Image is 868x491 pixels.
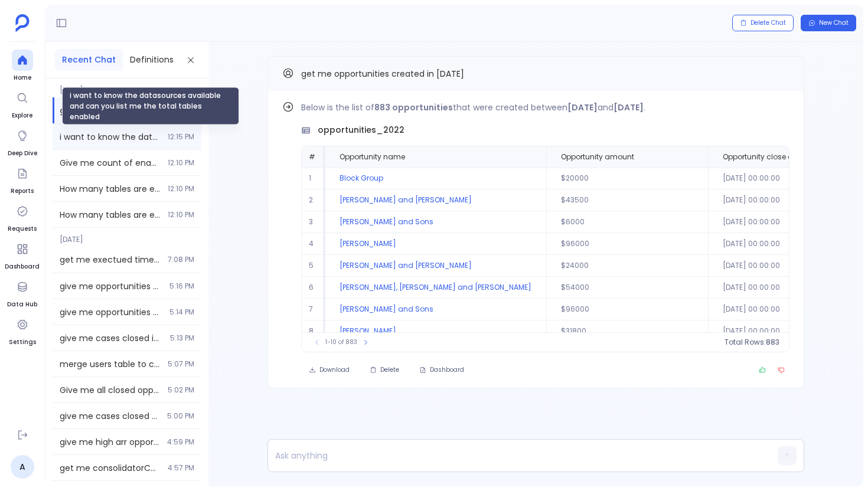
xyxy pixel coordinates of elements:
[412,362,472,378] button: Dashboard
[546,320,708,342] td: $31800
[546,189,708,211] td: $43500
[11,455,34,479] a: A
[723,152,805,162] span: Opportunity close date
[169,281,194,291] span: 5:16 PM
[546,168,708,189] td: $20000
[325,233,546,255] td: [PERSON_NAME]
[309,152,315,162] span: #
[168,158,194,168] span: 12:10 PM
[325,299,546,320] td: [PERSON_NAME] and Sons
[732,15,794,31] button: Delete Chat
[53,228,201,244] span: [DATE]
[302,255,325,277] td: 5
[53,78,201,95] span: [DATE]
[15,14,30,32] img: petavue logo
[318,124,404,136] span: opportunities_2022
[546,299,708,320] td: $96000
[168,463,194,473] span: 4:57 PM
[12,111,33,120] span: Explore
[168,255,194,264] span: 7:08 PM
[8,125,37,158] a: Deep Dive
[302,277,325,299] td: 6
[561,152,634,162] span: Opportunity amount
[168,184,194,194] span: 12:10 PM
[60,209,161,221] span: How many tables are enabled?
[12,50,33,83] a: Home
[60,131,161,143] span: i want to know the datasources available and can you list me the total tables enabled
[301,100,789,114] p: Below is the list of that were created between and .
[325,338,357,347] span: 1-10 of 883
[430,366,464,374] span: Dashboard
[168,359,194,369] span: 5:07 PM
[60,332,163,344] span: give me cases closed in the last two years.
[301,68,464,80] span: get me opportunities created in [DATE]
[546,277,708,299] td: $54000
[60,384,161,396] span: Give me all closed opportunities not in the second quarter of 2019 but all the other quarters.
[302,168,325,189] td: 1
[340,152,405,162] span: Opportunity name
[60,436,160,448] span: give me high arr opportunities
[55,49,123,71] button: Recent Chat
[5,238,40,271] a: Dashboard
[302,233,325,255] td: 4
[325,189,546,211] td: [PERSON_NAME] and [PERSON_NAME]
[60,254,161,266] span: get me exectued time in llm summary table
[167,411,194,421] span: 5:00 PM
[374,102,453,113] strong: 883 opportunities
[766,338,779,347] span: 883
[325,168,546,189] td: Block Group
[302,320,325,342] td: 8
[62,87,239,125] div: i want to know the datasources available and can you list me the total tables enabled
[12,73,33,83] span: Home
[60,306,162,318] span: give me opportunities closed in the last year and also give the account associated with the oppor...
[302,211,325,233] td: 3
[567,102,598,113] strong: [DATE]
[380,366,399,374] span: Delete
[168,210,194,220] span: 12:10 PM
[362,362,407,378] button: Delete
[7,300,37,309] span: Data Hub
[325,320,546,342] td: [PERSON_NAME]
[546,211,708,233] td: $6000
[168,385,194,395] span: 5:02 PM
[301,362,357,378] button: Download
[750,19,786,27] span: Delete Chat
[60,462,161,474] span: get me consolidatorColumns from message summary collection i need data with more then 10 columsn ...
[11,186,34,196] span: Reports
[167,437,194,447] span: 4:59 PM
[7,276,37,309] a: Data Hub
[325,277,546,299] td: [PERSON_NAME], [PERSON_NAME] and [PERSON_NAME]
[60,280,162,292] span: give me opportunities closed in the last year and also give the account associated with the oppor...
[169,307,194,317] span: 5:14 PM
[546,255,708,277] td: $24000
[801,15,856,31] button: New Chat
[60,358,161,370] span: merge users table to closed_opportunities_this_year table.
[9,338,36,347] span: Settings
[12,87,33,120] a: Explore
[546,233,708,255] td: $96000
[325,211,546,233] td: [PERSON_NAME] and Sons
[60,410,160,422] span: give me cases closed not in the last 3 quarters
[60,183,161,195] span: How many tables are enabled?
[11,163,34,196] a: Reports
[60,157,161,169] span: Give me count of enabled tables
[9,314,36,347] a: Settings
[725,338,766,347] span: Total Rows:
[614,102,644,113] strong: [DATE]
[123,49,181,71] button: Definitions
[8,149,37,158] span: Deep Dive
[319,366,350,374] span: Download
[5,262,40,271] span: Dashboard
[8,224,37,234] span: Requests
[168,132,194,142] span: 12:15 PM
[170,333,194,343] span: 5:13 PM
[819,19,849,27] span: New Chat
[302,189,325,211] td: 2
[325,255,546,277] td: [PERSON_NAME] and [PERSON_NAME]
[8,201,37,234] a: Requests
[302,299,325,320] td: 7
